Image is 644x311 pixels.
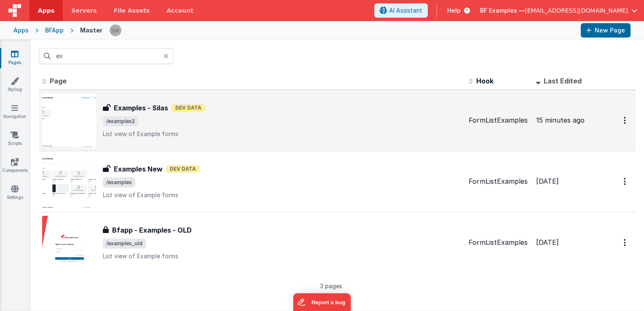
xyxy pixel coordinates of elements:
[45,26,64,35] div: BFApp
[103,191,462,199] p: List view of Example forms
[112,225,192,235] h3: Bfapp - Examples - OLD
[38,6,54,15] span: Apps
[525,6,628,15] span: [EMAIL_ADDRESS][DOMAIN_NAME]
[13,26,29,35] div: Apps
[114,6,150,15] span: File Assets
[103,130,462,138] p: List view of Example forms
[172,104,205,112] span: Dev Data
[103,239,146,249] span: /examples_old
[114,164,163,174] h3: Examples New
[103,116,138,126] span: /examples2
[71,6,97,15] span: Servers
[80,26,102,35] div: Master
[480,6,637,15] button: BF Examples — [EMAIL_ADDRESS][DOMAIN_NAME]
[536,116,585,124] span: 15 minutes ago
[581,23,631,38] button: New Page
[480,6,525,15] span: BF Examples —
[536,177,559,185] span: [DATE]
[110,24,121,36] img: d5d5e22eeaee244ecab42caaf22dbd7e
[389,6,422,15] span: AI Assistant
[469,177,529,186] div: FormListExamples
[447,6,461,15] span: Help
[39,282,623,290] p: 3 pages
[114,103,168,113] h3: Examples - Silas
[374,3,428,18] button: AI Assistant
[619,234,632,251] button: Options
[619,112,632,129] button: Options
[103,252,462,260] p: List view of Example forms
[39,48,174,64] input: Search pages, id's ...
[536,238,559,247] span: [DATE]
[469,115,529,125] div: FormListExamples
[476,77,494,85] span: Hook
[619,173,632,190] button: Options
[293,293,351,311] iframe: Marker.io feedback button
[469,238,529,247] div: FormListExamples
[544,77,582,85] span: Last Edited
[103,177,135,188] span: /examples
[166,165,200,173] span: Dev Data
[50,77,67,85] span: Page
